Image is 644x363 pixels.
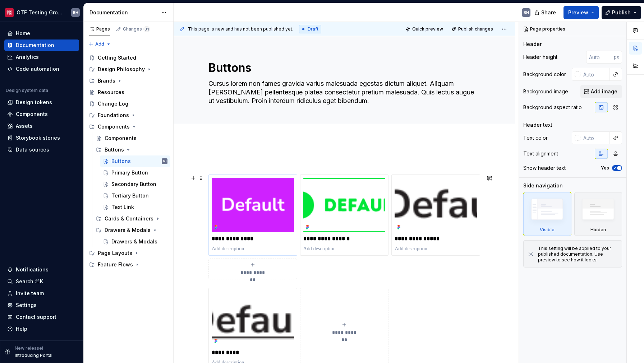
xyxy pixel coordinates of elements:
[574,192,622,236] div: Hidden
[15,353,52,358] p: Introducing Portal
[4,108,79,120] a: Components
[458,26,493,32] span: Publish changes
[98,261,133,268] div: Feature Flows
[16,111,48,118] div: Components
[86,64,170,75] div: Design Philosophy
[16,65,59,73] div: Code automation
[100,201,170,213] a: Text Link
[16,42,54,49] div: Documentation
[207,78,479,107] textarea: Cursus lorem non fames gravida varius malesuada egestas dictum aliquet. Aliquam [PERSON_NAME] pel...
[86,121,170,132] div: Components
[580,131,609,144] input: Auto
[95,41,104,47] span: Add
[143,26,150,32] span: 31
[1,5,82,20] button: GTF Testing GroundsBH
[523,192,571,236] div: Visible
[395,178,477,232] img: d3473cca-ae21-482a-9ee6-b4d07b44e916.png
[93,224,170,236] div: Drawers & Modals
[4,28,79,39] a: Home
[15,345,43,351] p: New release!
[212,291,294,346] img: 95600bef-fc0b-4bd4-86b5-b1f46f5dd0ea.png
[111,158,131,165] div: Buttons
[16,290,44,297] div: Invite team
[5,8,14,17] img: f4f33d50-0937-4074-a32a-c7cda971eed1.png
[449,24,496,34] button: Publish changes
[538,246,617,263] div: This setting will be applied to your published documentation. Use preview to see how it looks.
[580,85,622,98] button: Add image
[86,52,170,64] a: Getting Started
[563,6,599,19] button: Preview
[98,123,130,130] div: Components
[17,9,63,16] div: GTF Testing Grounds
[4,63,79,75] a: Code automation
[4,311,79,323] button: Contact support
[86,39,113,49] button: Add
[111,192,149,199] div: Tertiary Button
[523,88,568,95] div: Background image
[4,288,79,299] a: Invite team
[4,264,79,275] button: Notifications
[93,213,170,224] div: Cards & Containers
[541,9,556,16] span: Share
[4,276,79,287] button: Search ⌘K
[590,227,606,233] div: Hidden
[111,204,134,211] div: Text Link
[591,88,617,95] span: Add image
[412,26,443,32] span: Quick preview
[568,9,588,16] span: Preview
[100,167,170,178] a: Primary Button
[98,89,124,96] div: Resources
[523,150,558,157] div: Text alignment
[614,54,619,60] p: px
[612,9,631,16] span: Publish
[602,6,641,19] button: Publish
[100,178,170,190] a: Secondary Button
[93,132,170,144] a: Components
[123,26,150,32] div: Changes
[163,158,166,165] div: BH
[531,6,561,19] button: Share
[601,165,609,171] label: Yes
[16,146,49,153] div: Data sources
[16,30,30,37] div: Home
[16,53,39,61] div: Analytics
[86,110,170,121] div: Foundations
[93,144,170,155] div: Buttons
[105,146,124,153] div: Buttons
[98,250,132,257] div: Page Layouts
[4,299,79,311] a: Settings
[100,190,170,201] a: Tertiary Button
[207,59,479,76] textarea: Buttons
[4,144,79,155] a: Data sources
[4,132,79,144] a: Storybook stories
[73,10,78,15] div: BH
[4,51,79,63] a: Analytics
[86,75,170,87] div: Brands
[212,178,294,232] img: 6661b0cd-0db4-46ed-bfde-2fe03e8f75e3.png
[523,134,548,141] div: Text color
[98,66,145,73] div: Design Philosophy
[540,227,555,233] div: Visible
[111,238,157,245] div: Drawers & Modals
[303,178,386,232] img: 738ee7ad-1739-47fe-bb57-806ebd9f11c3.png
[6,88,48,93] div: Design system data
[4,323,79,335] button: Help
[105,227,151,234] div: Drawers & Modals
[86,247,170,259] div: Page Layouts
[523,104,582,111] div: Background aspect ratio
[586,51,614,64] input: Auto
[308,26,318,32] span: Draft
[86,259,170,270] div: Feature Flows
[4,39,79,51] a: Documentation
[105,215,153,222] div: Cards & Containers
[523,164,566,172] div: Show header text
[98,112,129,119] div: Foundations
[89,26,110,32] div: Pages
[111,169,148,176] div: Primary Button
[86,98,170,110] a: Change Log
[16,122,33,130] div: Assets
[580,68,609,81] input: Auto
[188,26,293,32] span: This page is new and has not been published yet.
[523,121,552,129] div: Header text
[16,134,60,141] div: Storybook stories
